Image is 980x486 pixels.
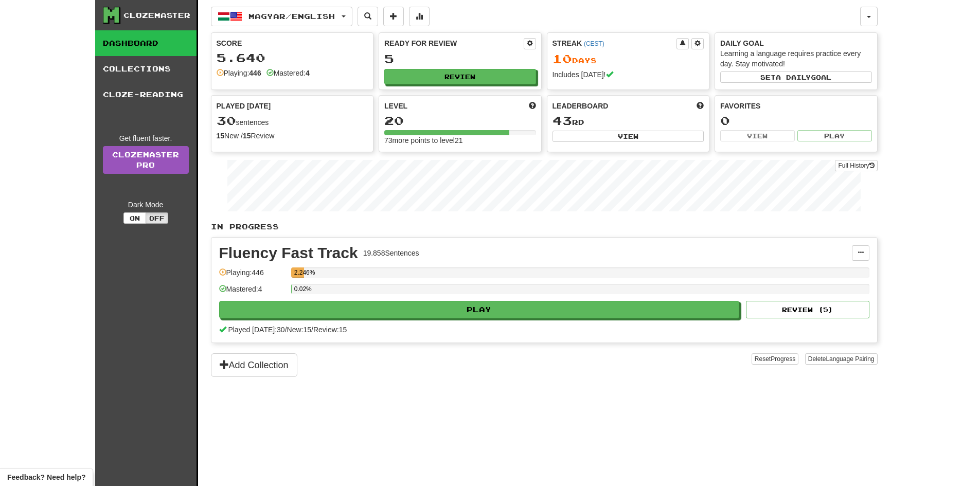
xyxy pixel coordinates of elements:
[553,113,572,128] span: 43
[697,101,704,111] span: This week in points, UTC
[384,69,536,84] button: Review
[123,10,190,21] div: Clozemaster
[553,69,704,80] div: Includes [DATE]!
[835,160,877,171] button: Full History
[217,51,368,64] div: 5.640
[219,267,286,284] div: Playing: 446
[584,40,604,47] a: (CEST)
[266,68,310,78] div: Mastered:
[217,101,271,111] span: Played [DATE]
[219,284,286,301] div: Mastered: 4
[553,114,704,128] div: rd
[384,101,407,111] span: Level
[553,131,704,142] button: View
[384,38,524,48] div: Ready for Review
[249,69,261,77] strong: 446
[720,130,795,141] button: View
[529,101,536,111] span: Score more points to level up
[553,38,677,48] div: Streak
[217,114,368,128] div: sentences
[217,68,261,78] div: Playing:
[553,51,572,66] span: 10
[95,82,197,107] a: Cloze-Reading
[720,114,872,127] div: 0
[720,101,872,111] div: Favorites
[805,353,878,365] button: DeleteLanguage Pairing
[95,30,197,56] a: Dashboard
[358,7,378,26] button: Search sentences
[384,135,536,146] div: 73 more points to level 21
[311,326,313,334] span: /
[103,200,189,210] div: Dark Mode
[219,245,358,261] div: Fluency Fast Track
[217,38,368,48] div: Score
[553,101,609,111] span: Leaderboard
[383,7,404,26] button: Add sentence to collection
[211,222,878,232] p: In Progress
[228,326,284,334] span: Played [DATE]: 30
[287,326,311,334] span: New: 15
[219,301,740,318] button: Play
[306,69,310,77] strong: 4
[826,355,874,363] span: Language Pairing
[211,7,352,26] button: Magyar/English
[313,326,347,334] span: Review: 15
[95,56,197,82] a: Collections
[384,114,536,127] div: 20
[103,146,189,174] a: ClozemasterPro
[752,353,798,365] button: ResetProgress
[211,353,297,377] button: Add Collection
[746,301,869,318] button: Review (5)
[776,74,811,81] span: a daily
[384,52,536,65] div: 5
[797,130,872,141] button: Play
[123,212,146,224] button: On
[771,355,795,363] span: Progress
[553,52,704,66] div: Day s
[285,326,287,334] span: /
[720,38,872,48] div: Daily Goal
[7,472,85,482] span: Open feedback widget
[363,248,419,258] div: 19.858 Sentences
[217,131,368,141] div: New / Review
[248,12,335,21] span: Magyar / English
[217,132,225,140] strong: 15
[720,48,872,69] div: Learning a language requires practice every day. Stay motivated!
[409,7,430,26] button: More stats
[294,267,304,278] div: 2.246%
[720,71,872,83] button: Seta dailygoal
[103,133,189,143] div: Get fluent faster.
[146,212,168,224] button: Off
[217,113,236,128] span: 30
[243,132,251,140] strong: 15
